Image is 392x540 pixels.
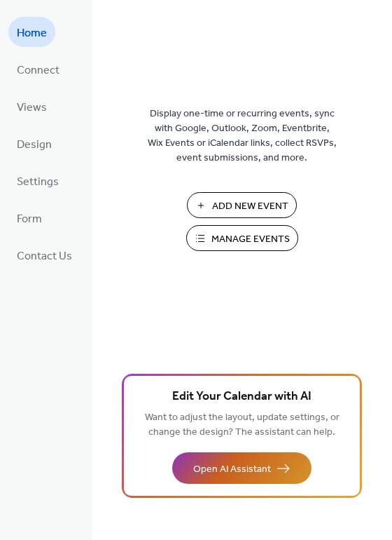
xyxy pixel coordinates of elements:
span: Want to adjust the layout, update settings, or change the design? The assistant can help. [145,408,339,442]
span: Display one-time or recurring events, sync with Google, Outlook, Zoom, Eventbrite, Wix Events or ... [148,107,337,166]
span: Views [17,97,47,119]
span: Connect [17,60,59,81]
span: Home [17,22,47,44]
button: Manage Events [186,225,298,251]
span: Edit Your Calendar with AI [172,387,311,407]
a: Connect [8,54,68,84]
a: Settings [8,166,67,196]
span: Open AI Assistant [193,462,271,477]
span: Contact Us [17,245,72,267]
span: Form [17,208,42,230]
span: Settings [17,171,59,193]
button: Add New Event [187,192,297,218]
span: Add New Event [212,199,288,214]
button: Open AI Assistant [172,452,311,484]
a: Contact Us [8,240,80,270]
a: Design [8,128,60,158]
a: Views [8,91,55,121]
a: Home [8,17,55,47]
a: Form [8,203,50,233]
span: Manage Events [211,232,290,247]
span: Design [17,134,52,156]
